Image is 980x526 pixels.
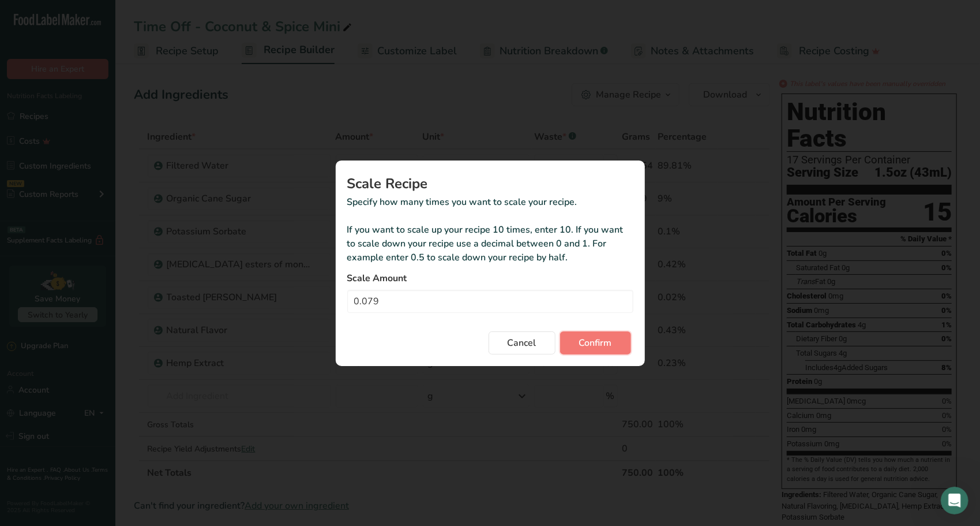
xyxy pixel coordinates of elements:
[489,331,555,355] button: Cancel
[347,271,407,285] span: Scale Amount
[941,487,968,514] iframe: Intercom live chat
[508,336,536,350] span: Cancel
[579,336,612,350] span: Confirm
[347,177,633,191] h1: Scale Recipe
[560,331,631,355] button: Confirm
[347,195,633,264] p: Specify how many times you want to scale your recipe. If you want to scale up your recipe 10 time...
